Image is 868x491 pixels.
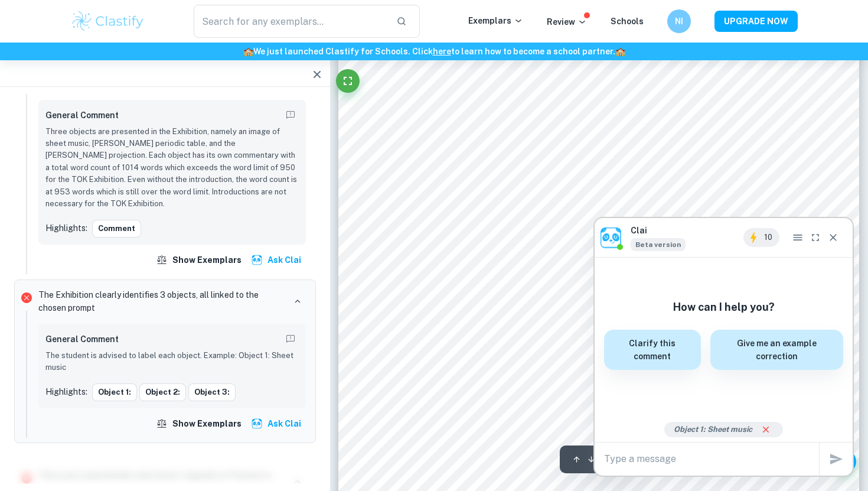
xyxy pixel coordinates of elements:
img: Clastify logo [70,9,145,33]
button: Report mistake/confusion [282,107,299,123]
h6: NI [673,15,686,28]
p: Exemplars [468,14,523,27]
button: Show exemplars [154,249,246,271]
p: Review [547,15,587,28]
button: Close [824,228,842,247]
h6: Clarify this comment [611,337,694,363]
span: Beta version [631,238,686,251]
p: Highlights: [45,385,87,398]
svg: Incorrect [19,291,34,305]
button: Fullscreen [807,228,824,247]
span: 🏫 [243,47,253,56]
h6: General Comment [45,109,119,122]
button: Ask Clai [249,249,306,271]
p: Object 1: Sheet music [674,424,753,435]
span: 10 [757,232,779,243]
p: The Exhibition clearly identifies 3 objects, all linked to the chosen prompt [38,288,285,314]
h6: We just launched Clastify for Schools. Click to learn how to become a school partner. [2,45,866,58]
button: Fullscreen [336,69,360,93]
button: NI [667,9,691,33]
p: The student is advised to label each object. Example: Object 1: Sheet music [45,350,299,374]
button: Close reply [758,422,774,437]
button: Comment [92,220,141,238]
p: Three objects are presented in the Exhibition, namely an image of sheet music, [PERSON_NAME] peri... [45,126,299,210]
span: 🏫 [615,47,625,56]
button: Chat History [789,228,807,247]
button: UPGRADE NOW [714,11,798,32]
img: clai.svg [251,418,263,430]
h6: Give me an example correction [717,337,836,363]
h6: General Comment [45,333,119,346]
button: Object 3: [188,383,236,401]
button: Object 1: [92,383,137,401]
button: Ask Clai [249,413,306,434]
img: clai.svg [251,254,263,266]
a: Schools [611,17,644,26]
p: Highlights: [45,222,87,235]
button: Report mistake/confusion [282,331,299,347]
h6: How can I help you? [673,299,775,316]
h6: Clai [631,224,686,237]
img: clai.png [601,227,621,248]
button: Object 2: [139,383,186,401]
div: Clai is an AI assistant and is still in beta. He might sometimes make mistakes. Feel free to cont... [631,237,686,251]
a: here [433,47,451,56]
button: Show exemplars [154,413,246,434]
input: Search for any exemplars... [194,5,387,38]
